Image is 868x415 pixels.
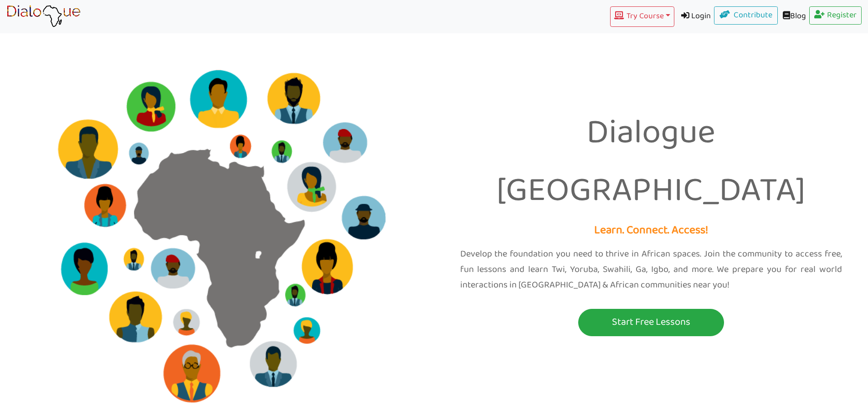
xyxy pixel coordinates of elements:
a: Register [809,6,862,25]
a: Login [674,6,714,27]
p: Dialogue [GEOGRAPHIC_DATA] [441,105,862,221]
button: Try Course [610,6,674,27]
p: Learn. Connect. Access! [441,221,862,241]
a: Contribute [714,6,778,25]
p: Start Free Lessons [580,314,722,331]
img: learn African language platform app [6,5,81,28]
a: Start Free Lessons [441,309,862,336]
a: Blog [778,6,809,27]
button: Start Free Lessons [578,309,724,336]
p: Develop the foundation you need to thrive in African spaces. Join the community to access free, f... [460,246,842,293]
